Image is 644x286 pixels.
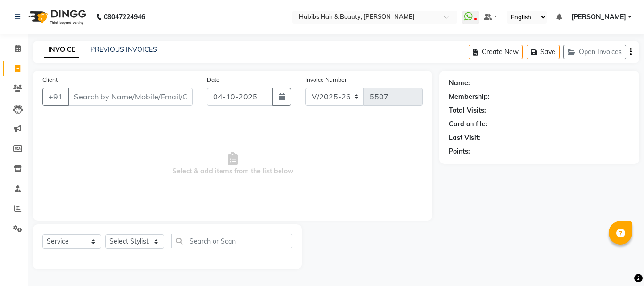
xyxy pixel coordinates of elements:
[171,234,292,248] input: Search or Scan
[469,45,523,59] button: Create New
[42,117,423,211] span: Select & add items from the list below
[449,78,470,88] div: Name:
[449,147,470,156] div: Points:
[42,75,58,84] label: Client
[563,45,626,59] button: Open Invoices
[207,75,220,84] label: Date
[449,106,486,115] div: Total Visits:
[449,92,490,102] div: Membership:
[449,133,480,143] div: Last Visit:
[44,41,79,58] a: INVOICE
[91,45,157,54] a: PREVIOUS INVOICES
[42,88,69,106] button: +91
[24,4,89,30] img: logo
[68,88,193,106] input: Search by Name/Mobile/Email/Code
[571,12,626,22] span: [PERSON_NAME]
[449,119,487,129] div: Card on file:
[527,45,560,59] button: Save
[104,4,145,30] b: 08047224946
[305,75,347,84] label: Invoice Number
